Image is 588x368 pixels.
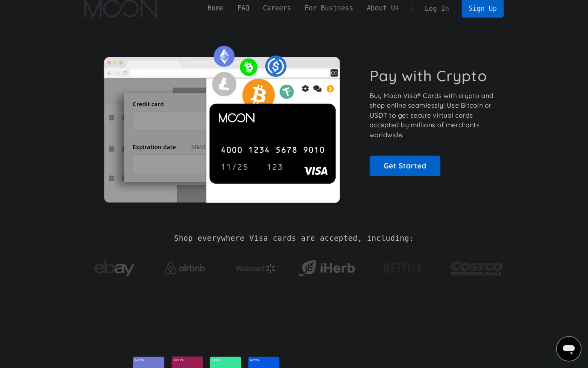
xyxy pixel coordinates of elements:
a: About Us [360,3,406,13]
a: iHerb [297,250,356,283]
a: Home [201,3,230,13]
a: Airbnb [155,254,215,278]
h1: Pay with Crypto [370,67,487,85]
img: ebay [94,256,134,281]
img: iHerb [297,258,356,279]
h2: Shop everywhere Visa cards are accepted, including: [174,234,414,243]
a: ebay [84,248,144,285]
a: For Business [298,3,360,13]
img: Netflix [383,258,423,278]
a: Netflix [368,250,439,282]
a: Get Started [370,156,440,176]
p: Buy Moon Visa® Cards with crypto and shop online seamlessly! Use Bitcoin or USDT to get secure vi... [370,91,495,140]
a: FAQ [230,3,256,13]
img: Costco [450,253,504,283]
img: Moon Cards let you spend your crypto anywhere Visa is accepted. [84,40,358,202]
a: Walmart [226,256,286,277]
iframe: メッセージングウィンドウを開くボタン [556,336,582,362]
a: Costco [450,245,504,287]
a: Careers [256,3,298,13]
img: Walmart [236,264,276,273]
img: Airbnb [165,262,205,274]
